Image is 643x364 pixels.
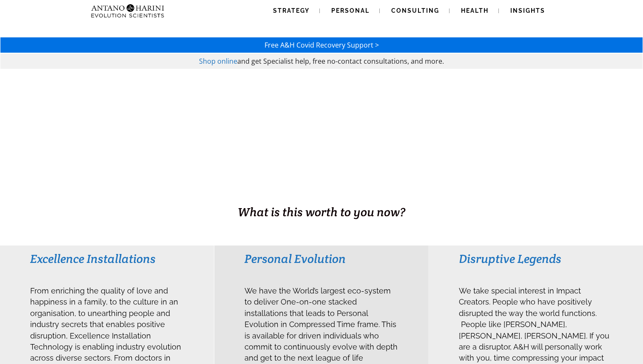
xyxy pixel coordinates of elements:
[391,7,439,14] span: Consulting
[459,251,612,266] h3: Disruptive Legends
[238,204,405,220] span: What is this worth to you now?
[237,56,444,66] span: and get Specialist help, free no-contact consultations, and more.
[265,40,379,50] a: Free A&H Covid Recovery Support >
[273,7,310,14] span: Strategy
[245,251,398,266] h3: Personal Evolution
[30,251,184,266] h3: Excellence Installations
[331,7,370,14] span: Personal
[1,186,642,203] h1: BUSINESS. HEALTH. Family. Legacy
[510,7,545,14] span: Insights
[199,56,237,66] a: Shop online
[461,7,489,14] span: Health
